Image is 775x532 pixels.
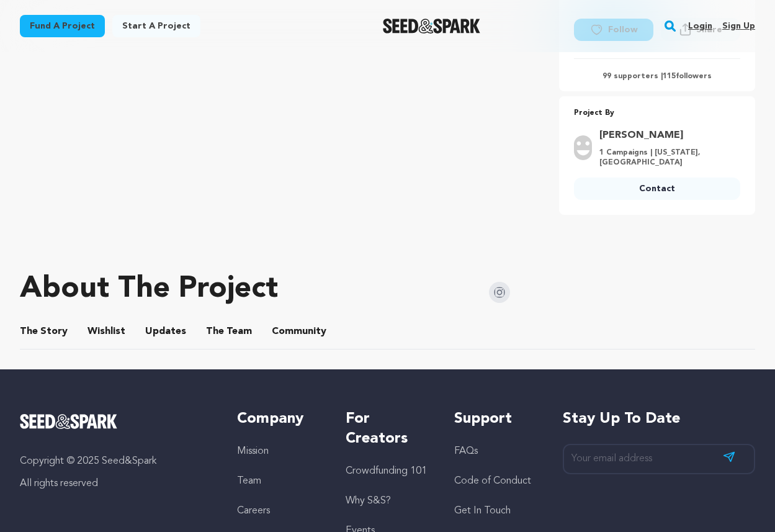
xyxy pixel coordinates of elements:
[20,454,212,469] p: Copyright © 2025 Seed&Spark
[346,466,427,476] a: Crowdfunding 101
[574,135,592,160] img: user.png
[145,324,186,339] span: Updates
[454,506,511,516] a: Get In Touch
[20,414,117,429] img: Seed&Spark Logo
[206,324,252,339] span: Team
[206,324,224,339] span: The
[383,19,480,34] img: Seed&Spark Logo Dark Mode
[574,71,740,81] p: 99 supporters | followers
[346,409,429,449] h5: For Creators
[20,15,105,37] a: Fund a project
[599,128,733,143] a: Goto Anna O'Donnell profile
[87,324,125,339] span: Wishlist
[383,19,480,34] a: Seed&Spark Homepage
[20,414,212,429] a: Seed&Spark Homepage
[722,16,755,36] a: Sign up
[20,324,38,339] span: The
[574,178,740,200] a: Contact
[599,148,733,168] p: 1 Campaigns | [US_STATE], [GEOGRAPHIC_DATA]
[454,409,538,429] h5: Support
[237,409,321,429] h5: Company
[20,324,68,339] span: Story
[574,106,740,120] p: Project By
[237,476,261,486] a: Team
[20,274,278,304] h1: About The Project
[663,73,676,80] span: 115
[454,476,531,486] a: Code of Conduct
[563,444,755,474] input: Your email address
[454,446,478,456] a: FAQs
[346,496,391,506] a: Why S&S?
[489,282,510,303] img: Seed&Spark Instagram Icon
[272,324,326,339] span: Community
[20,476,212,491] p: All rights reserved
[237,506,270,516] a: Careers
[688,16,712,36] a: Login
[237,446,269,456] a: Mission
[112,15,200,37] a: Start a project
[563,409,755,429] h5: Stay up to date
